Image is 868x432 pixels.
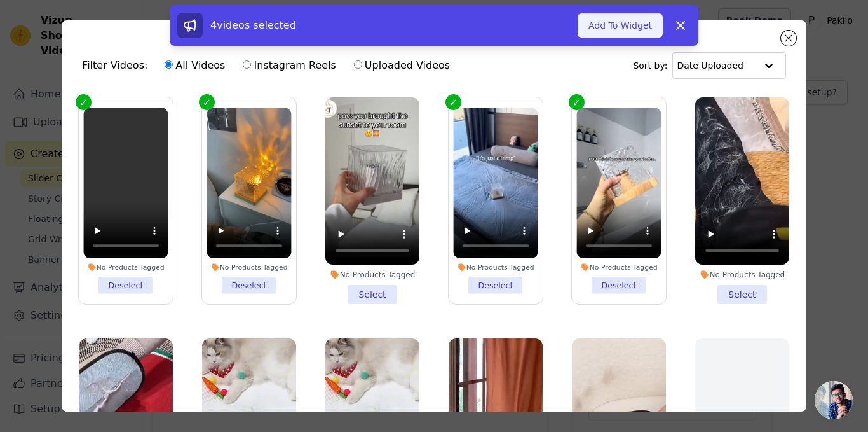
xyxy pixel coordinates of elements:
label: Instagram Reels [242,57,336,74]
div: No Products Tagged [325,270,419,280]
div: Filter Videos: [82,51,457,80]
div: No Products Tagged [576,263,661,272]
div: No Products Tagged [207,263,291,272]
div: No Products Tagged [83,263,168,272]
label: All Videos [164,57,226,74]
label: Uploaded Videos [353,57,451,74]
div: Sort by: [633,52,786,79]
span: 4 videos selected [210,19,296,31]
div: Open chat [815,381,853,419]
button: Add To Widget [578,13,663,38]
div: No Products Tagged [695,270,789,280]
div: No Products Tagged [453,263,538,272]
